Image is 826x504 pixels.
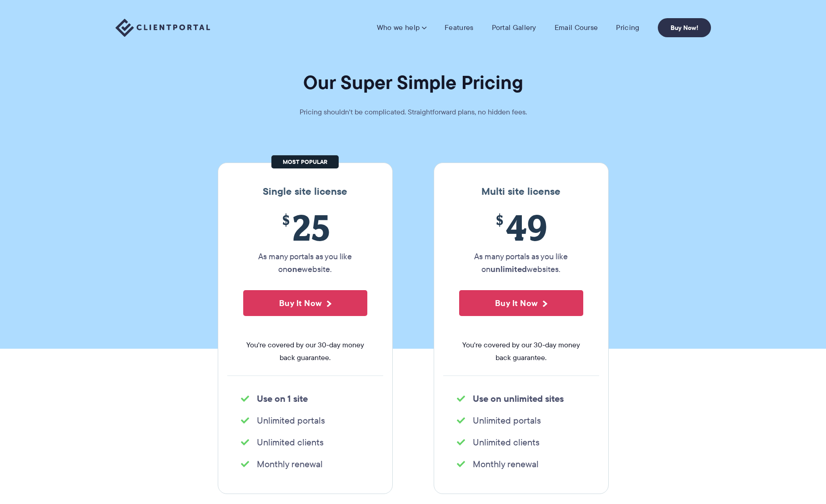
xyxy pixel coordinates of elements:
p: Pricing shouldn't be complicated. Straightforward plans, no hidden fees. [277,106,550,119]
span: 49 [459,207,583,248]
p: As many portals as you like on website. [243,250,367,276]
a: Who we help [377,23,426,32]
button: Buy It Now [243,290,367,316]
li: Monthly renewal [241,458,370,470]
h3: Multi site license [443,186,599,198]
span: 25 [243,207,367,248]
a: Features [445,23,473,32]
strong: Use on unlimited sites [473,392,564,405]
li: Unlimited portals [457,414,586,427]
p: As many portals as you like on websites. [459,250,583,276]
li: Unlimited portals [241,414,370,427]
a: Portal Gallery [492,23,536,32]
strong: unlimited [491,263,527,275]
li: Unlimited clients [241,436,370,449]
span: You're covered by our 30-day money back guarantee. [243,339,367,364]
span: You're covered by our 30-day money back guarantee. [459,339,583,364]
button: Buy It Now [459,290,583,316]
li: Unlimited clients [457,436,586,449]
a: Buy Now! [658,18,711,37]
strong: one [287,263,302,275]
a: Pricing [616,23,639,32]
h3: Single site license [227,186,383,198]
strong: Use on 1 site [257,392,308,405]
li: Monthly renewal [457,458,586,470]
a: Email Course [555,23,598,32]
